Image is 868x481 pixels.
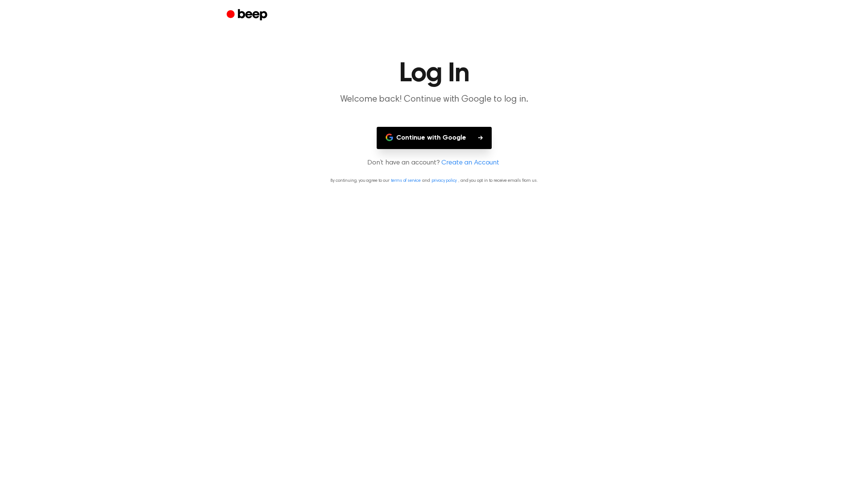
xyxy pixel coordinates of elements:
[227,8,269,23] a: Beep
[290,93,579,106] p: Welcome back! Continue with Google to log in.
[441,158,499,168] a: Create an Account
[9,177,859,184] p: By continuing, you agree to our and , and you opt in to receive emails from us.
[432,178,457,183] a: privacy policy
[242,60,627,87] h1: Log In
[391,178,421,183] a: terms of service
[9,158,859,168] p: Don’t have an account?
[377,127,492,149] button: Continue with Google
